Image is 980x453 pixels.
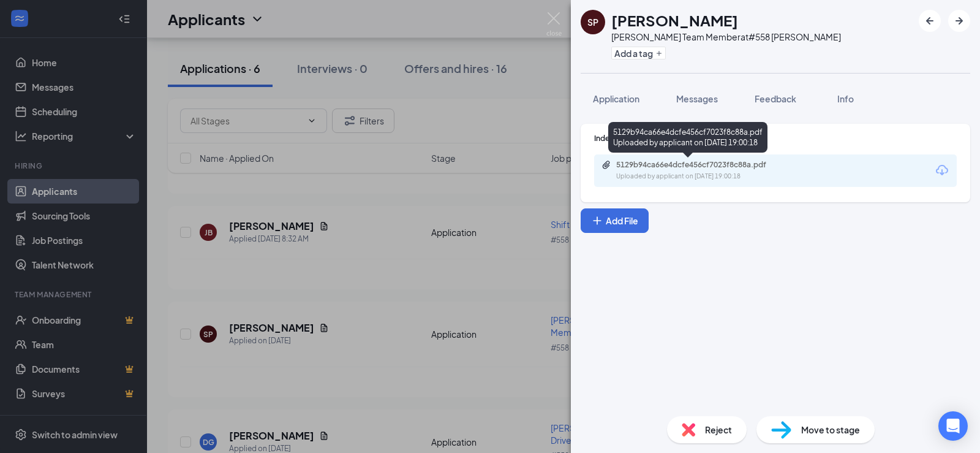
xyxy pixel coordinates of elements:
a: Paperclip5129b94ca66e4dcfe456cf7023f8c88a.pdfUploaded by applicant on [DATE] 19:00:18 [601,160,800,181]
button: Add FilePlus [581,208,649,233]
button: PlusAdd a tag [611,47,666,59]
span: Move to stage [801,423,860,436]
div: 5129b94ca66e4dcfe456cf7023f8c88a.pdf [616,160,788,170]
span: Feedback [755,93,796,104]
h1: [PERSON_NAME] [611,10,738,31]
span: Reject [705,423,732,436]
span: Info [837,93,854,104]
span: Messages [676,93,718,104]
div: Uploaded by applicant on [DATE] 19:00:18 [616,172,800,181]
span: Application [593,93,639,104]
div: [PERSON_NAME] Team Member at #558 [PERSON_NAME] [611,31,841,43]
svg: Download [935,163,949,178]
div: Open Intercom Messenger [938,411,968,441]
svg: Paperclip [601,160,611,170]
svg: ArrowLeftNew [922,13,937,28]
svg: ArrowRight [952,13,967,28]
button: ArrowLeftNew [919,10,941,32]
svg: Plus [655,50,663,57]
div: 5129b94ca66e4dcfe456cf7023f8c88a.pdf Uploaded by applicant on [DATE] 19:00:18 [608,122,767,153]
button: ArrowRight [948,10,970,32]
div: SP [587,16,598,28]
svg: Plus [591,215,603,227]
div: Indeed Resume [594,133,957,143]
